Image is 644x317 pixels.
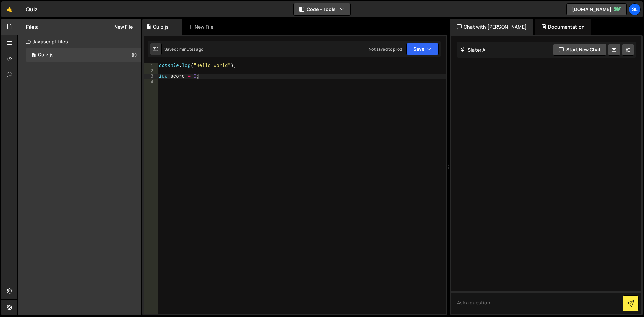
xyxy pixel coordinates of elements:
div: Chat with [PERSON_NAME] [450,19,533,35]
div: New File [188,23,216,30]
div: Documentation [535,19,591,35]
a: [DOMAIN_NAME] [566,3,627,15]
button: Start new chat [553,44,606,56]
div: Saved [164,46,203,52]
div: 2 [144,68,158,74]
div: 3 [144,74,158,79]
div: Quiz [26,5,38,13]
div: Quiz.js [38,52,54,58]
div: 3 minutes ago [176,46,203,52]
button: Save [406,43,439,55]
a: 🤙 [1,1,18,17]
div: Quiz.js [153,23,169,30]
div: 4 [144,79,158,85]
div: 1 [144,63,158,68]
div: 16649/45382.js [26,48,141,62]
h2: Files [26,23,38,31]
div: Javascript files [18,35,141,48]
button: Code + Tools [294,3,350,15]
span: 1 [32,53,36,58]
button: New File [108,24,133,30]
a: SL [629,3,641,15]
div: Not saved to prod [369,46,402,52]
h2: Slater AI [460,47,487,53]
